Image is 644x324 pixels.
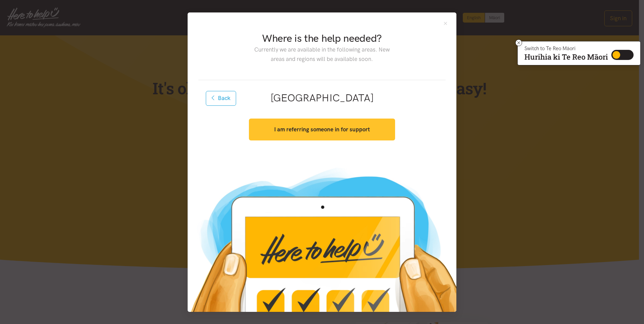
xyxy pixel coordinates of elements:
[443,21,448,26] button: Close
[206,91,236,106] button: Back
[524,46,608,51] p: Switch to Te Reo Māori
[249,31,395,45] h2: Where is the help needed?
[209,91,435,105] h2: [GEOGRAPHIC_DATA]
[524,54,608,60] p: Hurihia ki Te Reo Māori
[274,126,370,133] strong: I am referring someone in for support
[249,119,395,140] button: I am referring someone in for support
[249,45,395,63] p: Currently we are available in the following areas. New areas and regions will be available soon.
